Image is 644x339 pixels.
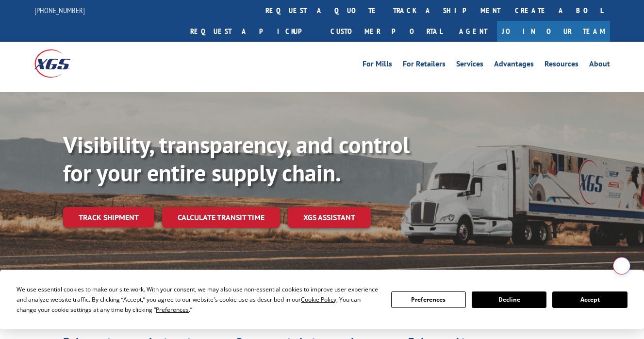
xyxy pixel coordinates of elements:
[34,5,85,15] a: [PHONE_NUMBER]
[494,60,534,71] a: Advantages
[288,207,371,228] a: XGS ASSISTANT
[456,60,483,71] a: Services
[391,291,466,308] button: Preferences
[162,207,280,228] a: Calculate transit time
[497,21,610,42] a: Join Our Team
[301,295,336,304] span: Cookie Policy
[63,207,154,227] a: Track shipment
[183,21,323,42] a: Request a pickup
[552,291,627,308] button: Accept
[589,60,610,71] a: About
[63,129,410,188] b: Visibility, transparency, and control for your entire supply chain.
[449,21,497,42] a: Agent
[156,306,189,314] span: Preferences
[545,60,578,71] a: Resources
[323,21,449,42] a: Customer Portal
[363,60,392,71] a: For Mills
[17,284,379,315] div: We use essential cookies to make our site work. With your consent, we may also use non-essential ...
[403,60,446,71] a: For Retailers
[472,291,546,308] button: Decline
